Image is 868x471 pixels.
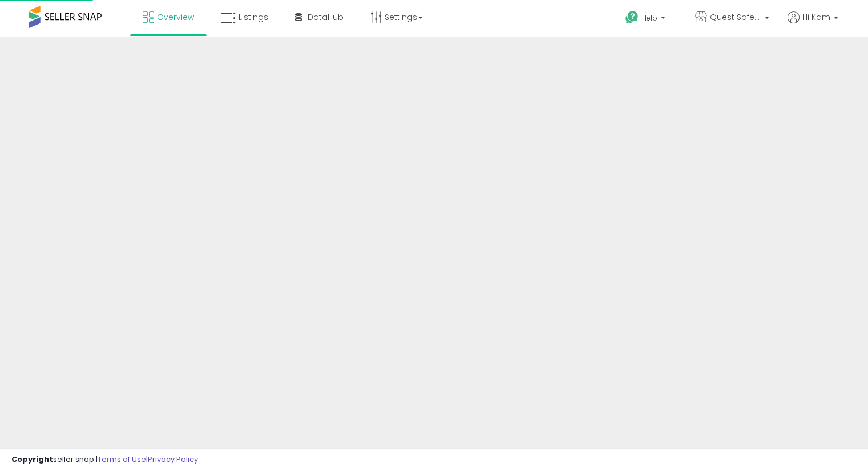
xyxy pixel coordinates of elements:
span: DataHub [308,11,344,23]
span: Listings [239,11,268,23]
a: Hi Kam [788,11,838,37]
strong: Copyright [11,454,53,465]
a: Privacy Policy [148,454,198,465]
div: seller snap | | [11,454,198,465]
span: Help [642,13,657,23]
span: Quest Safety Products [710,11,761,23]
a: Help [616,2,677,37]
span: Overview [157,11,194,23]
i: Get Help [625,10,639,25]
span: Hi Kam [802,11,830,23]
a: Terms of Use [98,454,146,465]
